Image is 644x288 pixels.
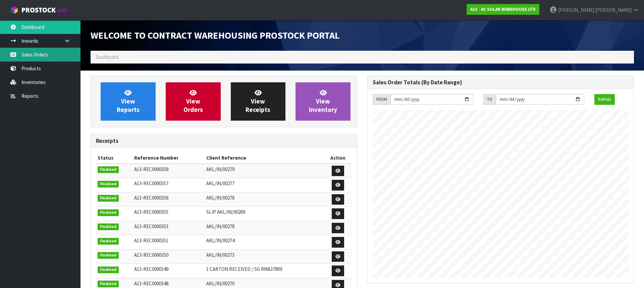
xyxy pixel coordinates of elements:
span: SLIP AKL/IN/00269 [206,209,245,215]
a: ViewInventory [296,82,351,121]
div: TO [483,94,496,105]
h3: Receipts [96,138,352,144]
span: A13-REC0000353 [134,223,168,230]
img: cube-alt.png [10,6,18,14]
small: WMS [57,7,67,14]
span: AKL/IN/00277 [206,180,234,187]
span: Finalised [98,181,119,188]
span: View Receipts [246,89,270,114]
th: Client Reference [205,153,324,163]
span: Dashboard [96,54,118,60]
span: A13-REC0000350 [134,252,168,258]
span: A13-REC0000357 [134,180,168,187]
span: View Reports [117,89,140,114]
span: AKL/IN/00276 [206,195,234,201]
span: AKL/IN/00274 [206,237,234,244]
span: AKL/IN/00278 [206,223,234,230]
th: Reference Number [132,153,204,163]
span: 1 CARTON RECEIVED / SG RMA37809 [206,266,282,272]
strong: A13 - AC SOLAR WAREHOUSE LTD [470,6,536,12]
span: A13-REC0000355 [134,209,168,215]
span: [PERSON_NAME] [595,7,632,13]
th: Action [324,153,352,163]
span: A13-REC0000356 [134,195,168,201]
span: AKL/IN/00270 [206,280,234,287]
span: [PERSON_NAME] [558,7,594,13]
a: ViewReports [101,82,156,121]
span: A13-REC0000358 [134,166,168,172]
span: View Inventory [309,89,337,114]
span: Finalised [98,223,119,230]
a: ViewOrders [166,82,221,121]
a: ViewReceipts [231,82,286,121]
span: Finalised [98,195,119,202]
span: ProStock [21,6,56,14]
span: A13-REC0000349 [134,266,168,272]
h3: Sales Order Totals (By Date Range) [373,79,629,86]
span: Finalised [98,252,119,259]
span: Welcome to Contract Warehousing ProStock Portal [91,29,340,41]
span: Finalised [98,209,119,216]
button: Refresh [594,94,615,105]
span: Finalised [98,266,119,273]
span: AKL/IN/00279 [206,166,234,172]
span: Finalised [98,166,119,173]
span: A13-REC0000351 [134,237,168,244]
span: A13-REC0000348 [134,280,168,287]
span: Finalised [98,238,119,245]
span: Finalised [98,281,119,287]
div: FROM [373,94,390,105]
span: AKL/IN/00273 [206,252,234,258]
span: View Orders [183,89,203,114]
th: Status [96,153,132,163]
